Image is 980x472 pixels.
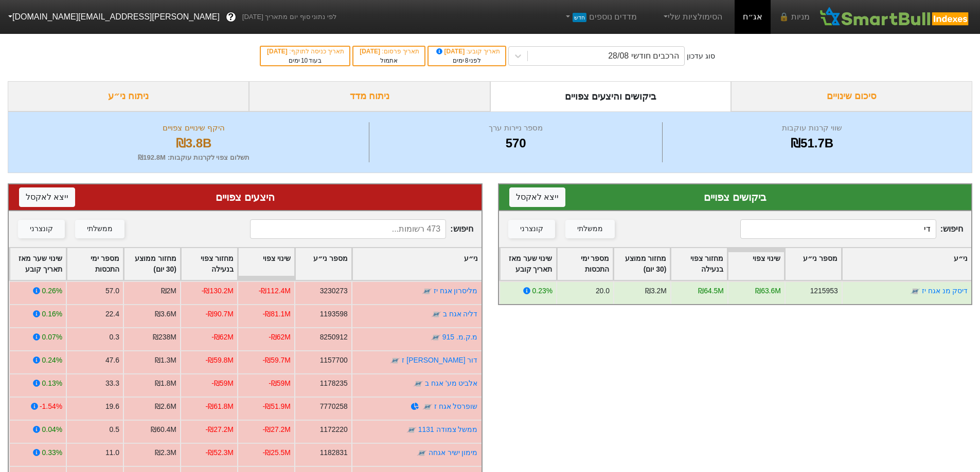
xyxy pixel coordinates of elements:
[19,190,471,205] div: היצעים צפויים
[110,424,119,435] div: 0.5
[565,220,615,238] button: ממשלתי
[559,7,641,27] a: מדדים נוספיםחדש
[320,378,348,389] div: 1178235
[228,10,234,24] span: ?
[320,401,348,412] div: 7770258
[250,219,446,239] input: 473 רשומות...
[320,309,348,319] div: 1193598
[21,153,366,163] div: תשלום צפוי לקרנות עוקבות : ₪192.8M
[842,248,971,280] div: Toggle SortBy
[320,424,348,435] div: 1172220
[810,286,838,296] div: 1215953
[105,447,119,458] div: 11.0
[418,425,478,433] a: ממשל צמודה 1131
[206,401,234,412] div: -₪61.8M
[442,333,478,341] a: מ.ק.מ. 915
[10,248,66,280] div: Toggle SortBy
[413,379,423,389] img: tase link
[269,378,291,389] div: -₪59M
[206,447,234,458] div: -₪52.3M
[490,81,732,111] div: ביקושים והיצעים צפויים
[671,248,727,280] div: Toggle SortBy
[431,332,441,343] img: tase link
[360,48,382,55] span: [DATE]
[740,219,963,239] span: חיפוש :
[42,286,62,296] div: 0.26%
[206,355,234,366] div: -₪59.8M
[250,219,473,239] span: חיפוש :
[608,50,679,62] div: הרכבים חודשי 28/08
[42,447,62,458] div: 0.33%
[532,286,552,296] div: 0.23%
[155,401,176,412] div: ₪2.6M
[665,122,959,134] div: שווי קרנות עוקבות
[429,448,478,457] a: מימון ישיר אגחה
[417,448,427,458] img: tase link
[372,122,660,134] div: מספר ניירות ערך
[155,378,176,389] div: ₪1.8M
[301,57,308,64] span: 10
[406,425,417,435] img: tase link
[921,287,968,295] a: דיסק מנ אגח יז
[431,309,441,319] img: tase link
[818,7,972,27] img: SmartBull
[155,355,176,366] div: ₪1.3M
[30,223,53,235] div: קונצרני
[110,332,119,343] div: 0.3
[263,309,291,319] div: -₪81.1M
[155,447,176,458] div: ₪2.3M
[202,286,234,296] div: -₪130.2M
[42,424,62,435] div: 0.04%
[465,57,469,64] span: 8
[434,287,478,295] a: מליסרון אגח יז
[434,402,478,410] a: שופרסל אגח ז
[42,309,62,319] div: 0.16%
[645,286,666,296] div: ₪3.2M
[181,248,237,280] div: Toggle SortBy
[435,48,467,55] span: [DATE]
[40,401,62,412] div: -1.54%
[42,378,62,389] div: 0.13%
[390,355,400,366] img: tase link
[266,47,344,56] div: תאריך כניסה לתוקף :
[206,424,234,435] div: -₪27.2M
[266,56,344,65] div: בעוד ימים
[21,122,366,134] div: היקף שינויים צפויים
[614,248,670,280] div: Toggle SortBy
[238,248,294,280] div: Toggle SortBy
[509,187,565,207] button: ייצא לאקסל
[105,378,119,389] div: 33.3
[263,447,291,458] div: -₪25.5M
[267,48,289,55] span: [DATE]
[67,248,123,280] div: Toggle SortBy
[151,424,176,435] div: ₪60.4M
[206,309,234,319] div: -₪90.7M
[573,13,586,22] span: חדש
[153,332,176,343] div: ₪238M
[425,379,477,387] a: אלביט מע' אגח ב
[372,134,660,153] div: 570
[665,134,959,153] div: ₪51.7B
[698,286,724,296] div: ₪64.5M
[657,7,726,27] a: הסימולציות שלי
[740,219,936,239] input: 97 רשומות...
[443,310,478,318] a: דליה אגח ב
[19,187,75,207] button: ייצא לאקסל
[42,332,62,343] div: 0.07%
[42,355,62,366] div: 0.24%
[402,356,477,364] a: דור [PERSON_NAME] ז
[500,248,556,280] div: Toggle SortBy
[155,309,176,319] div: ₪3.6M
[124,248,180,280] div: Toggle SortBy
[422,286,432,296] img: tase link
[105,401,119,412] div: 19.6
[21,134,366,153] div: ₪3.8B
[434,47,500,56] div: תאריך קובע :
[269,332,291,343] div: -₪62M
[520,223,543,235] div: קונצרני
[211,378,234,389] div: -₪59M
[320,355,348,366] div: 1157700
[295,248,351,280] div: Toggle SortBy
[105,309,119,319] div: 22.4
[75,220,124,238] button: ממשלתי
